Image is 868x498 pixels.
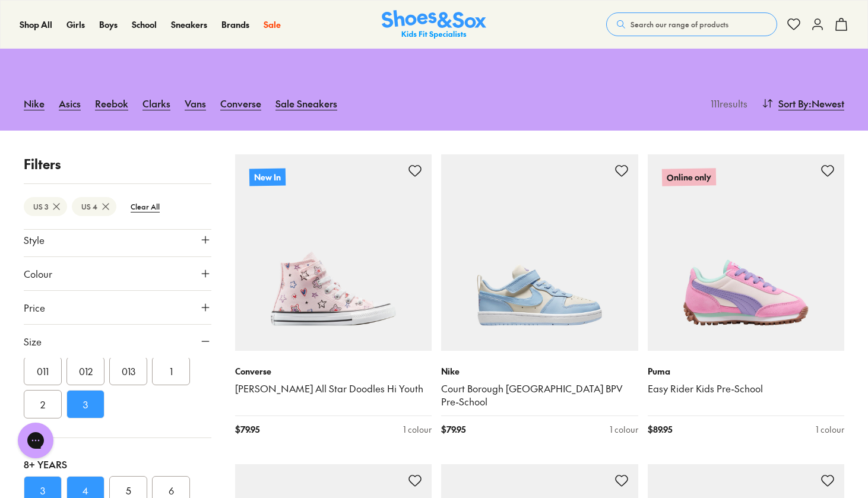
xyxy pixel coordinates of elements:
[24,457,211,471] div: 8+ Years
[235,382,432,395] a: [PERSON_NAME] All Star Doodles Hi Youth
[185,90,206,116] a: Vans
[121,196,169,217] btn: Clear All
[20,18,52,31] a: Shop All
[142,90,170,116] a: Clarks
[24,357,62,385] button: 011
[99,18,118,31] a: Boys
[95,90,128,116] a: Reebok
[66,357,104,385] button: 012
[24,197,67,216] btn: US 3
[59,90,81,116] a: Asics
[220,90,261,116] a: Converse
[99,18,118,30] span: Boys
[648,423,672,436] span: $ 89.95
[66,390,104,418] button: 3
[235,423,259,436] span: $ 79.95
[809,96,844,110] span: : Newest
[235,365,432,378] p: Converse
[24,90,45,116] a: Nike
[132,18,157,30] span: School
[816,423,844,436] div: 1 colour
[12,418,59,462] iframe: Gorgias live chat messenger
[661,168,715,186] p: Online only
[610,423,638,436] div: 1 colour
[706,96,747,110] p: 111 results
[171,18,207,31] a: Sneakers
[648,154,845,351] a: Online only
[264,18,281,31] a: Sale
[24,154,211,174] p: Filters
[382,10,486,39] a: Shoes & Sox
[648,365,845,378] p: Puma
[221,18,249,30] span: Brands
[275,90,337,116] a: Sale Sneakers
[24,267,52,281] span: Colour
[441,382,638,408] a: Court Borough [GEOGRAPHIC_DATA] BPV Pre-School
[24,223,211,256] button: Style
[171,18,207,30] span: Sneakers
[24,334,42,348] span: Size
[24,325,211,358] button: Size
[24,233,45,247] span: Style
[441,365,638,378] p: Nike
[648,382,845,395] a: Easy Rider Kids Pre-School
[382,10,486,39] img: SNS_Logo_Responsive.svg
[72,197,116,216] btn: US 4
[109,357,147,385] button: 013
[66,18,85,31] a: Girls
[264,18,281,30] span: Sale
[631,19,728,30] span: Search our range of products
[132,18,157,31] a: School
[606,12,777,36] button: Search our range of products
[24,390,62,418] button: 2
[152,357,190,385] button: 1
[66,18,85,30] span: Girls
[403,423,432,436] div: 1 colour
[235,154,432,351] a: New In
[221,18,249,31] a: Brands
[20,18,52,30] span: Shop All
[24,291,211,324] button: Price
[762,90,844,116] button: Sort By:Newest
[24,257,211,290] button: Colour
[441,423,465,436] span: $ 79.95
[778,96,809,110] span: Sort By
[24,300,45,315] span: Price
[249,168,285,186] p: New In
